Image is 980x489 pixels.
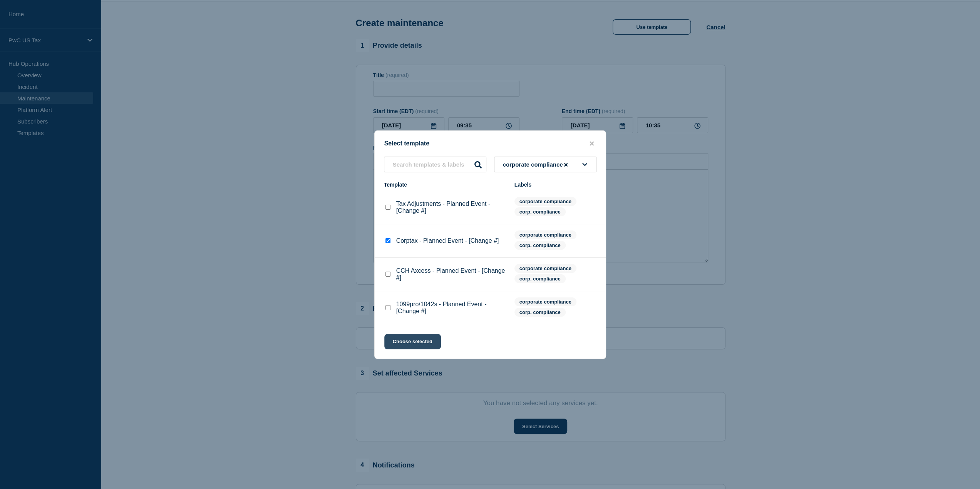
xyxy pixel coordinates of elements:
span: corp. compliance [514,308,566,317]
p: Tax Adjustments - Planned Event - [Change #] [396,200,507,214]
input: CCH Axcess - Planned Event - [Change #] checkbox [385,272,390,277]
p: Corptax - Planned Event - [Change #] [396,237,499,244]
span: corporate compliance [514,197,576,206]
span: corp. compliance [514,274,566,283]
input: 1099pro/1042s - Planned Event - [Change #] checkbox [385,305,390,310]
input: Tax Adjustments - Planned Event - [Change #] checkbox [385,205,390,210]
div: Template [384,182,507,188]
span: corporate compliance [514,264,576,273]
span: corp. compliance [514,207,566,216]
div: Labels [514,182,596,188]
button: corporate compliance [494,157,596,172]
input: Search templates & labels [384,157,486,172]
p: 1099pro/1042s - Planned Event - [Change #] [396,301,507,315]
span: corporate compliance [503,161,570,168]
span: corporate compliance [514,297,576,306]
span: corporate compliance [514,230,576,239]
button: close button [587,140,596,147]
button: Choose selected [384,334,441,349]
div: Select template [375,140,606,147]
p: CCH Axcess - Planned Event - [Change #] [396,267,507,281]
input: Corptax - Planned Event - [Change #] checkbox [385,238,390,243]
span: corp. compliance [514,241,566,250]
